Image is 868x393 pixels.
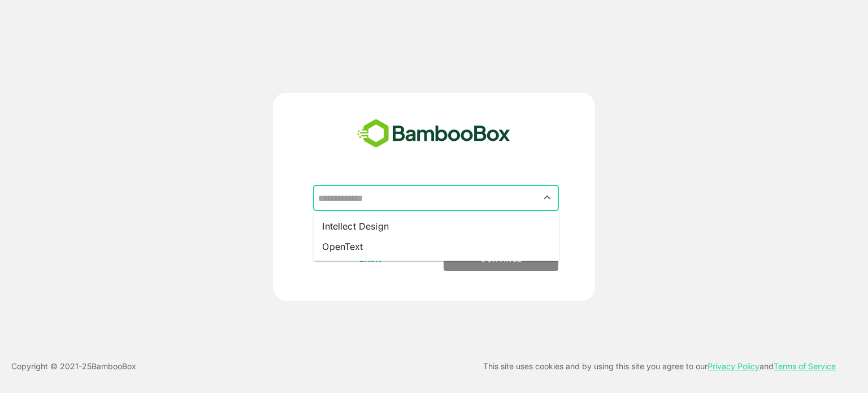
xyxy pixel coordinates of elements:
a: Terms of Service [774,361,836,371]
li: Intellect Design [313,216,559,236]
a: Privacy Policy [708,361,759,371]
button: Close [540,190,555,205]
li: OpenText [313,236,559,257]
img: bamboobox [351,115,517,153]
p: Copyright © 2021- 25 BambooBox [11,360,136,373]
p: This site uses cookies and by using this site you agree to our and [483,360,836,373]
